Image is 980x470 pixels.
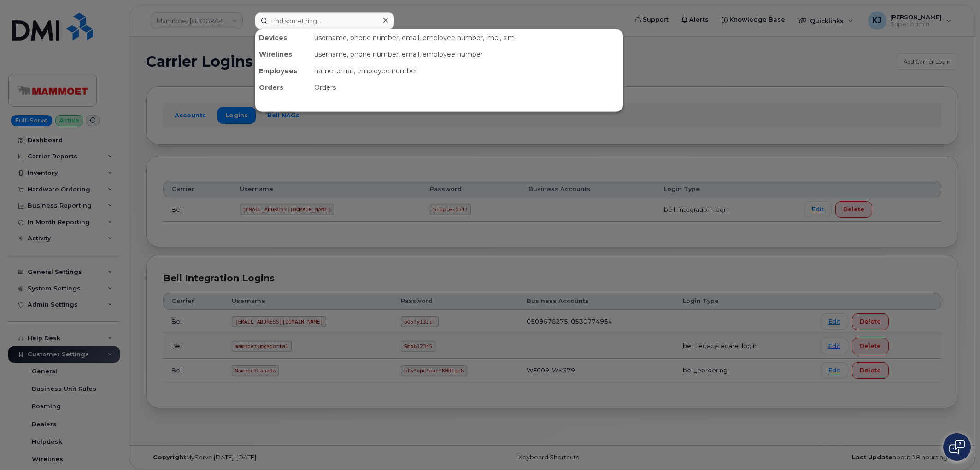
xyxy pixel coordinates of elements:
div: username, phone number, email, employee number [311,46,623,63]
div: name, email, employee number [311,63,623,79]
div: Orders [255,79,311,96]
div: Employees [255,63,311,79]
div: username, phone number, email, employee number, imei, sim [311,29,623,46]
div: Orders [311,79,623,96]
div: Devices [255,29,311,46]
img: Open chat [949,440,965,454]
div: Wirelines [255,46,311,63]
